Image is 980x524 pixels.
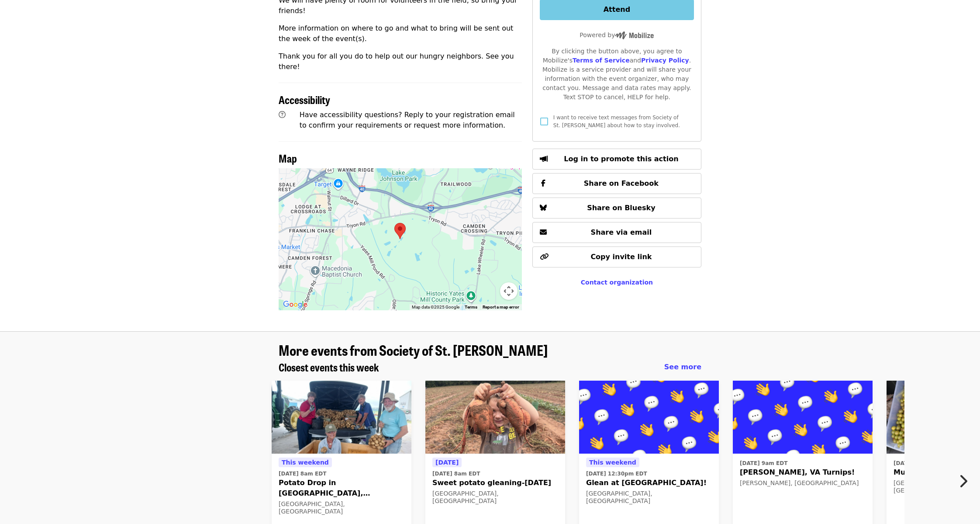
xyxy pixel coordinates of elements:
span: Potato Drop in [GEOGRAPHIC_DATA], [GEOGRAPHIC_DATA]! [279,478,404,499]
span: Closest events this week [279,359,379,375]
div: [GEOGRAPHIC_DATA], [GEOGRAPHIC_DATA] [432,490,558,505]
time: [DATE] 8am EDT [894,459,941,467]
img: Sweet potato gleaning-Friday 10/3 organized by Society of St. Andrew [425,381,565,454]
span: Map data ©2025 Google [412,305,459,309]
a: Terms of Service [573,57,630,64]
img: Glean at Lynchburg Community Market! organized by Society of St. Andrew [579,381,719,454]
time: [DATE] 8am EDT [432,470,480,478]
button: Copy invite link [532,246,701,267]
a: Report a map error [483,305,519,309]
button: Map camera controls [500,282,518,300]
span: Share on Facebook [584,179,659,187]
i: chevron-right icon [959,473,967,489]
span: [DATE] [435,459,459,466]
span: Log in to promote this action [564,155,678,163]
a: Open this area in Google Maps (opens a new window) [281,299,310,310]
button: Share via email [532,222,701,243]
span: Share via email [591,228,652,236]
p: Thank you for all you do to help out our hungry neighbors. See you there! [279,51,522,72]
span: Sweet potato gleaning-[DATE] [432,478,558,488]
div: [GEOGRAPHIC_DATA], [GEOGRAPHIC_DATA] [279,500,404,515]
img: Potato Drop in New Hill, NC! organized by Society of St. Andrew [272,381,411,454]
p: More information on where to go and what to bring will be sent out the week of the event(s). [279,23,522,44]
span: Glean at [GEOGRAPHIC_DATA]! [586,478,712,488]
button: Log in to promote this action [532,149,701,170]
div: By clicking the button above, you agree to Mobilize's and . Mobilize is a service provider and wi... [540,47,694,102]
span: More events from Society of St. [PERSON_NAME] [279,340,548,360]
a: Terms (opens in new tab) [465,305,477,309]
a: See more [664,362,701,372]
a: Closest events this week [279,361,379,374]
img: Powered by Mobilize [615,31,654,39]
span: Powered by [580,31,654,38]
span: Copy invite link [590,253,652,261]
span: Share on Bluesky [587,204,656,212]
span: This weekend [282,459,329,466]
button: Next item [951,469,980,493]
i: question-circle icon [279,111,286,119]
span: Map [279,150,297,166]
span: Have accessibility questions? Reply to your registration email to confirm your requirements or re... [300,111,515,129]
button: Share on Facebook [532,173,701,194]
img: Google [281,299,310,310]
time: [DATE] 12:30pm EDT [586,470,647,478]
div: [PERSON_NAME], [GEOGRAPHIC_DATA] [740,479,866,487]
span: [PERSON_NAME], VA Turnips! [740,467,866,478]
a: Privacy Policy [641,57,689,64]
span: Accessibility [279,92,330,107]
a: Contact organization [581,279,653,286]
time: [DATE] 8am EDT [279,470,326,478]
span: This weekend [589,459,636,466]
span: I want to receive text messages from Society of St. [PERSON_NAME] about how to stay involved. [553,115,680,128]
div: Closest events this week [272,361,708,374]
span: See more [664,363,701,371]
img: Riner, VA Turnips! organized by Society of St. Andrew [733,381,873,454]
button: Share on Bluesky [532,198,701,219]
time: [DATE] 9am EDT [740,459,787,467]
div: [GEOGRAPHIC_DATA], [GEOGRAPHIC_DATA] [586,490,712,505]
